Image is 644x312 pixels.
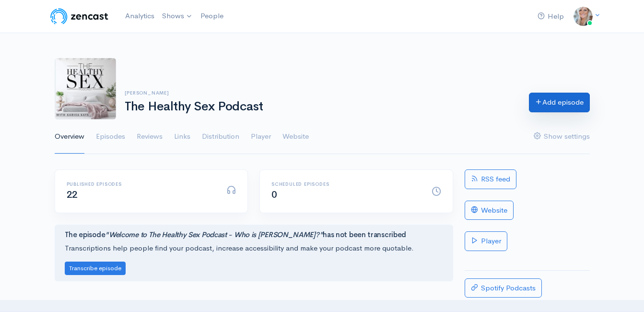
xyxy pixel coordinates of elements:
[96,120,125,154] a: Episodes
[158,6,197,27] a: Shows
[55,120,84,154] a: Overview
[465,169,516,189] a: RSS feed
[271,189,277,201] span: 0
[67,189,78,201] span: 22
[465,278,542,298] a: Spotify Podcasts
[125,100,517,114] h1: The Healthy Sex Podcast
[137,120,163,154] a: Reviews
[574,7,593,26] img: ...
[65,263,126,272] a: Transcribe episode
[529,93,590,112] a: Add episode
[251,120,271,154] a: Player
[534,120,590,154] a: Show settings
[67,181,215,187] h6: Published episodes
[202,120,239,154] a: Distribution
[49,7,110,26] img: ZenCast Logo
[465,231,507,251] a: Player
[174,120,190,154] a: Links
[197,6,227,26] a: People
[65,262,126,276] button: Transcribe episode
[125,90,517,96] h6: [PERSON_NAME]
[65,231,443,239] h4: The episode has not been transcribed
[65,243,443,254] p: Transcriptions help people find your podcast, increase accessibility and make your podcast more q...
[282,120,309,154] a: Website
[105,230,323,239] i: "Welcome to The Healthy Sex Podcast - Who is [PERSON_NAME]?"
[271,181,420,187] h6: Scheduled episodes
[534,6,568,27] a: Help
[121,6,158,26] a: Analytics
[465,201,514,220] a: Website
